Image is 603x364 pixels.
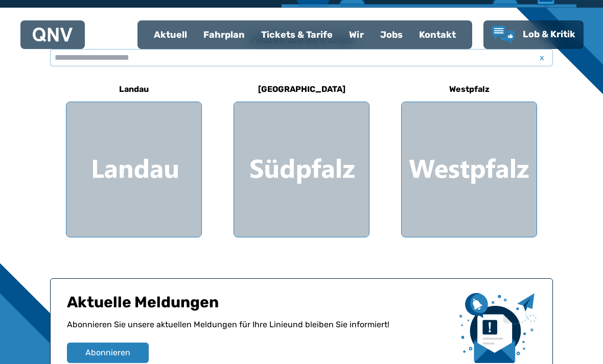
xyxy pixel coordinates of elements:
a: Fahrplan [195,21,253,48]
span: Lob & Kritik [523,29,575,40]
img: QNV Logo [33,28,73,42]
a: QNV Logo [33,25,73,45]
a: Lob & Kritik [492,26,575,44]
img: newsletter [459,293,536,363]
button: Abonnieren [67,343,149,363]
h6: [GEOGRAPHIC_DATA] [254,81,350,98]
a: Jobs [372,21,411,48]
h1: Aktuelle Meldungen [67,293,451,319]
span: Abonnieren [85,347,130,359]
a: Westpfalz Region Westpfalz [401,77,537,237]
a: Kontakt [411,21,464,48]
h6: Westpfalz [445,81,494,98]
p: Abonnieren Sie unsere aktuellen Meldungen für Ihre Linie und bleiben Sie informiert! [67,319,451,343]
h6: Landau [115,81,153,98]
a: [GEOGRAPHIC_DATA] Region Südpfalz [234,77,369,237]
a: Landau Region Landau [66,77,202,237]
a: Wir [341,21,372,48]
a: Aktuell [146,21,195,48]
a: Tickets & Tarife [253,21,341,48]
span: x [535,52,549,64]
